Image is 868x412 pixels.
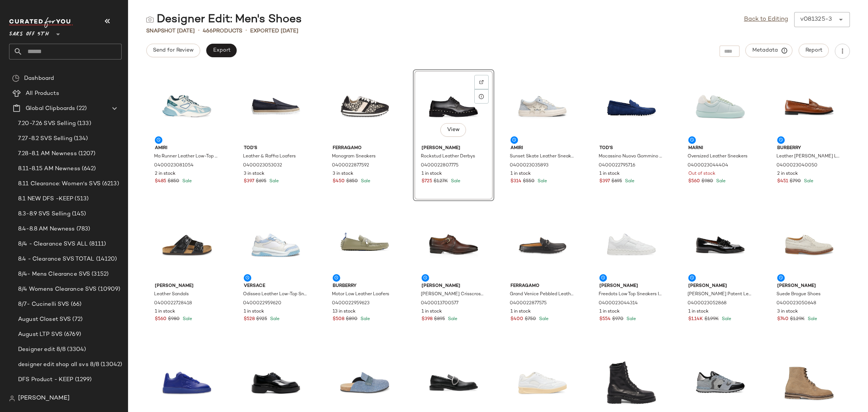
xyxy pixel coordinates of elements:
[536,179,547,184] span: Sale
[181,317,192,322] span: Sale
[720,317,731,322] span: Sale
[777,171,798,177] span: 2 in stock
[510,300,547,307] span: 0400022877575
[510,291,574,298] span: Grand Venice Pebbled Leather Mules
[269,317,280,322] span: Sale
[701,178,713,185] span: $980
[244,308,264,315] span: 1 in stock
[623,179,634,184] span: Sale
[243,162,282,169] span: 0400023053032
[18,315,71,324] span: August Closet SVS
[504,72,581,142] img: 0400023035893_ALABASTERBLUE
[244,145,308,152] span: Tod's
[12,75,20,82] img: svg%3e
[18,391,77,399] span: summer stock up svs
[611,178,622,185] span: $695
[154,162,194,169] span: 0400023081054
[332,162,369,169] span: 0400022877592
[593,72,669,142] img: 0400022795716_INDIGO
[422,316,432,323] span: $398
[510,283,575,290] span: Ferragamo
[155,178,166,185] span: $485
[327,210,403,280] img: 0400022959623
[434,316,445,323] span: $895
[256,316,267,323] span: $925
[96,285,120,294] span: (10909)
[333,283,397,290] span: Burberry
[146,27,195,35] span: Snapshot [DATE]
[777,178,788,185] span: $451
[243,300,281,307] span: 0400022959620
[688,162,728,169] span: 0400023044404
[77,150,96,158] span: (1207)
[479,80,484,84] img: svg%3e
[243,291,307,298] span: Odissea Leather Low-Top Sneakers
[18,150,77,158] span: 7.28-8.1 AM Newness
[155,171,176,177] span: 2 in stock
[18,180,101,188] span: 8.11 Clearance: Women's SVS
[704,316,719,323] span: $1.99K
[682,210,758,280] img: 0400023052868_BLACK
[18,394,70,403] span: [PERSON_NAME]
[715,179,726,184] span: Sale
[421,291,485,298] span: [PERSON_NAME] Crisscross Double Monk Strap Leather Shoes
[525,316,536,323] span: $750
[238,210,314,280] img: 0400022959620_BLUEHYDRANGEAWHITE
[71,315,83,324] span: (72)
[332,300,370,307] span: 0400022959623
[806,317,817,322] span: Sale
[90,270,108,279] span: (3152)
[18,165,80,173] span: 8.11-8.15 AM Newness
[777,316,789,323] span: $740
[146,16,154,23] img: svg%3e
[599,178,610,185] span: $397
[9,17,73,28] img: cfy_white_logo.C9jOOHJF.svg
[69,300,82,309] span: (66)
[599,308,620,315] span: 1 in stock
[440,123,466,137] button: View
[256,178,266,185] span: $695
[777,283,841,290] span: [PERSON_NAME]
[799,44,829,57] button: Report
[73,195,89,203] span: (513)
[752,47,786,54] span: Metadata
[800,15,832,24] div: v081325-3
[18,134,72,143] span: 7.27-8.2 SVS Selling
[26,89,59,98] span: All Products
[244,171,264,177] span: 3 in stock
[776,153,840,160] span: Leather [PERSON_NAME] Loafers
[203,28,213,34] span: 466
[771,72,847,142] img: 0400023040050_WARMOAKBROWN
[101,180,119,188] span: (6213)
[155,145,219,152] span: Amiri
[422,308,442,315] span: 1 in stock
[9,395,15,401] img: svg%3e
[333,178,345,185] span: $450
[146,44,200,57] button: Send for Review
[24,74,54,83] span: Dashboard
[333,145,397,152] span: Ferragamo
[416,72,492,142] img: 0400022807775_BLACK
[599,300,638,307] span: 0400023044314
[776,300,816,307] span: 0400023050648
[599,162,635,169] span: 0400022795716
[359,179,370,184] span: Sale
[18,195,73,203] span: 8.1 NEW DFS -KEEP
[9,26,49,39] span: Saks OFF 5TH
[510,153,574,160] span: Sunset Skate Leather Sneakers
[688,316,703,323] span: $1.14K
[168,316,180,323] span: $980
[504,210,581,280] img: 0400022877575_BLACK
[510,178,521,185] span: $314
[244,283,308,290] span: Versace
[168,178,179,185] span: $850
[203,27,242,35] div: Products
[422,283,486,290] span: [PERSON_NAME]
[510,162,549,169] span: 0400023035893
[154,153,218,160] span: Ma Runner Leather Low-Top Sneakers
[599,145,663,152] span: Tod's
[332,153,376,160] span: Monogram Sneakers
[70,210,86,218] span: (145)
[682,72,758,142] img: 0400023044404_MINERALICE
[612,316,623,323] span: $970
